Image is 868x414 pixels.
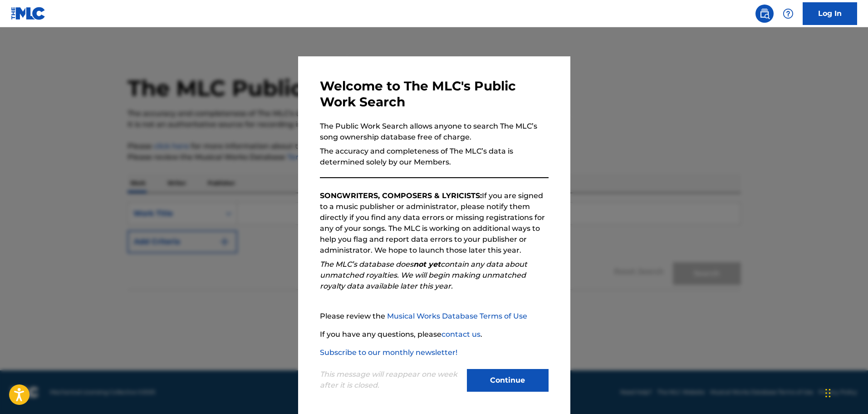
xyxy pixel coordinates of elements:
iframe: Chat Widget [823,370,868,414]
p: If you have any questions, please . [320,329,549,340]
p: If you are signed to a music publisher or administrator, please notify them directly if you find ... [320,190,549,256]
strong: SONGWRITERS, COMPOSERS & LYRICISTS: [320,191,482,200]
p: The accuracy and completeness of The MLC’s data is determined solely by our Members. [320,146,549,168]
button: Continue [467,369,549,392]
p: This message will reappear one week after it is closed. [320,369,461,391]
img: MLC Logo [11,7,46,20]
div: Help [779,5,797,23]
a: Musical Works Database Terms of Use [387,312,527,320]
p: Please review the [320,311,549,322]
div: Drag [825,379,831,407]
p: The Public Work Search allows anyone to search The MLC’s song ownership database free of charge. [320,121,549,143]
em: The MLC’s database does contain any data about unmatched royalties. We will begin making unmatche... [320,260,527,290]
img: help [783,8,794,19]
a: Public Search [755,5,774,23]
strong: not yet [413,260,441,269]
img: search [759,8,770,19]
h3: Welcome to The MLC's Public Work Search [320,78,549,110]
a: Log In [803,2,857,25]
a: Subscribe to our monthly newsletter! [320,348,457,357]
a: contact us [441,330,481,339]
